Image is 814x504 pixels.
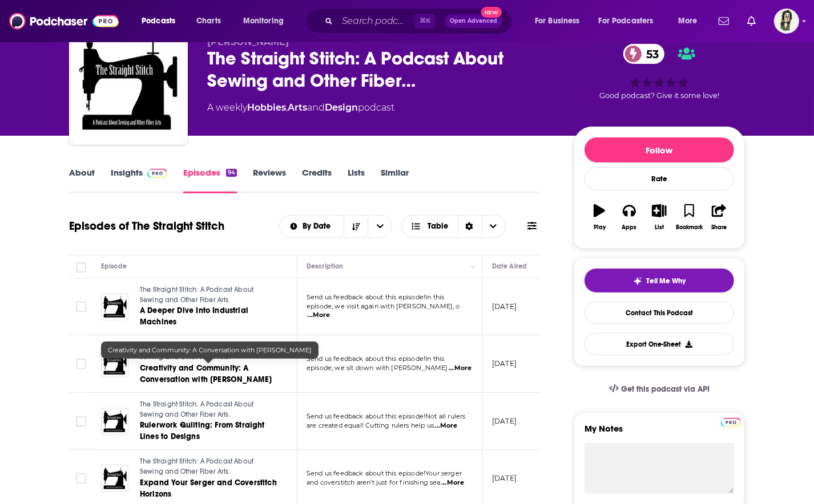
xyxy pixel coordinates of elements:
a: Reviews [253,167,286,193]
a: Charts [189,12,228,30]
span: and [307,102,325,113]
a: Hobbies [247,102,286,113]
span: Send us feedback about this episode!Your serger [307,469,462,477]
span: Send us feedback about this episode!Not all rulers [307,412,466,420]
a: Similar [381,167,409,193]
div: Bookmark [676,224,703,231]
img: The Straight Stitch: A Podcast About Sewing and Other Fiber Arts. [71,29,186,143]
a: InsightsPodchaser Pro [111,167,167,193]
a: The Straight Stitch: A Podcast About Sewing and Other Fiber Arts. [140,457,277,477]
h1: Episodes of The Straight Stitch [69,219,224,233]
a: Get this podcast via API [600,375,719,403]
p: [DATE] [492,473,517,483]
span: ...More [449,364,472,373]
img: Podchaser Pro [147,169,167,178]
span: Logged in as poppyhat [774,9,799,34]
a: Contact This Podcast [585,302,734,324]
span: Monitoring [243,13,284,29]
button: tell me why sparkleTell Me Why [585,269,734,292]
span: For Business [535,13,580,29]
div: List [655,224,664,231]
button: Choose View [401,215,506,238]
div: Episode [101,259,127,273]
span: Rulerwork Quilting: From Straight Lines to Designs [140,420,265,441]
span: The Straight Stitch: A Podcast About Sewing and Other Fiber Arts. [140,457,253,475]
a: Episodes94 [183,167,237,193]
span: Get this podcast via API [621,384,710,394]
span: Send us feedback about this episode!In this [307,293,444,301]
span: Charts [196,13,221,29]
input: Search podcasts, credits, & more... [337,12,414,30]
button: Play [585,197,614,238]
button: Column Actions [466,260,480,274]
button: open menu [670,12,712,30]
span: , [286,102,288,113]
span: Tell Me Why [647,277,686,286]
button: open menu [527,12,594,30]
button: Follow [585,137,734,162]
span: Toggle select row [76,416,86,426]
a: Rulerwork Quilting: From Straight Lines to Designs [140,420,277,442]
span: Toggle select row [76,473,86,483]
button: open menu [591,12,670,30]
a: Show notifications dropdown [714,11,734,31]
a: A Deeper Dive Into Industrial Machines [140,305,277,328]
span: By Date [303,222,335,230]
a: 53 [623,44,664,64]
span: A Deeper Dive Into Industrial Machines [140,306,248,327]
img: User Profile [774,9,799,34]
span: For Podcasters [599,13,654,29]
span: Send us feedback about this episode!In this [307,355,444,363]
a: Lists [348,167,365,193]
button: Show profile menu [774,9,799,34]
h2: Choose List sort [279,215,393,238]
a: The Straight Stitch: A Podcast About Sewing and Other Fiber Arts. [140,400,277,420]
span: ...More [441,478,464,487]
button: open menu [235,12,299,30]
img: Podchaser - Follow, Share and Rate Podcasts [9,10,119,32]
p: [DATE] [492,359,517,368]
span: Good podcast? Give it some love! [599,91,719,100]
button: Share [704,197,734,238]
span: The Straight Stitch: A Podcast About Sewing and Other Fiber Arts. [140,286,253,304]
a: Credits [302,167,332,193]
span: The Straight Stitch: A Podcast About Sewing and Other Fiber Arts. [140,400,253,418]
span: 53 [635,44,664,64]
span: and coverstitch aren’t just for finishing sea [307,478,441,486]
div: Description [307,259,343,273]
span: ⌘ K [414,14,436,29]
button: Open AdvancedNew [445,14,502,28]
span: New [481,7,502,18]
div: Rate [585,167,734,190]
img: tell me why sparkle [633,277,642,286]
button: Sort Direction [344,216,368,237]
a: The Straight Stitch: A Podcast About Sewing and Other Fiber Arts. [140,285,277,305]
div: Search podcasts, credits, & more... [317,8,523,34]
button: open menu [280,222,344,230]
span: episode, we sit down with [PERSON_NAME] [307,364,448,372]
a: About [69,167,95,193]
span: Creativity and Community: A Conversation with [PERSON_NAME] [140,363,272,384]
button: Bookmark [674,197,704,238]
span: episode, we visit again with [PERSON_NAME], o [307,302,460,310]
div: Date Aired [492,259,527,273]
a: Creativity and Community: A Conversation with [PERSON_NAME] [140,363,277,385]
div: 94 [226,169,237,177]
span: Expand Your Serger and Coverstitch Horizons [140,478,277,499]
div: Share [711,224,727,231]
a: Expand Your Serger and Coverstitch Horizons [140,477,277,500]
span: ...More [435,421,458,430]
span: Toggle select row [76,359,86,369]
div: A weekly podcast [207,101,394,115]
div: Apps [622,224,637,231]
a: Design [325,102,358,113]
span: Toggle select row [76,302,86,312]
a: Pro website [721,416,741,427]
span: Table [428,222,448,230]
span: ...More [308,311,331,320]
button: open menu [368,216,392,237]
div: Sort Direction [457,216,481,237]
button: List [644,197,674,238]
